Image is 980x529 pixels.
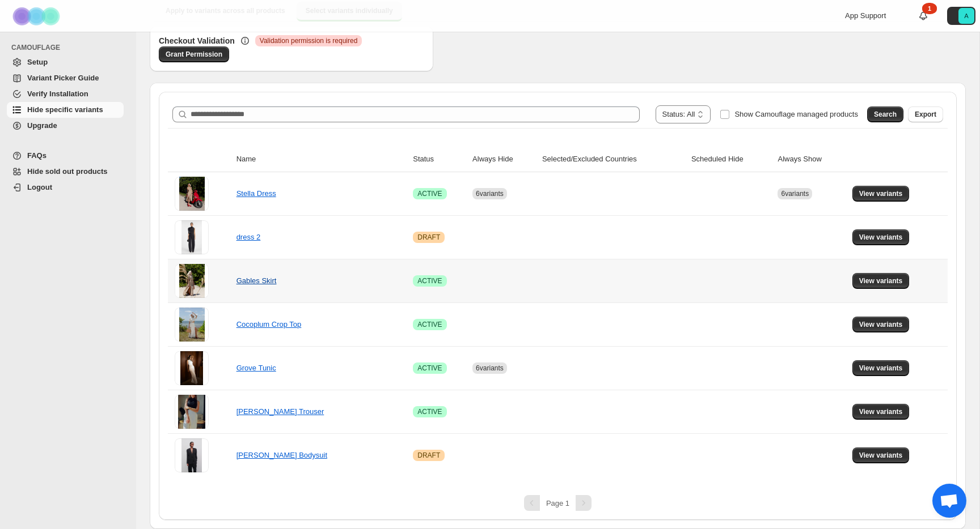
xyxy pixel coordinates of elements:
[539,147,688,172] th: Selected/Excluded Countries
[417,320,442,329] span: ACTIVE
[236,407,324,416] a: [PERSON_NAME] Trouser
[7,86,124,102] a: Verify Installation
[27,151,47,160] span: FAQs
[236,364,276,372] a: Grove Tunic
[781,190,809,198] span: 6 variants
[734,110,858,118] span: Show Camouflage managed products
[922,3,937,14] div: 1
[260,36,358,45] span: Validation permission is required
[852,404,910,420] button: View variants
[27,167,108,176] span: Hide sold out products
[852,360,910,376] button: View variants
[168,495,948,511] nav: Pagination
[233,147,410,172] th: Name
[964,12,969,19] text: A
[27,89,88,98] span: Verify Installation
[27,74,99,82] span: Variant Picker Guide
[859,364,903,373] span: View variants
[845,11,886,20] span: App Support
[166,50,222,59] span: Grant Permission
[7,70,124,86] a: Variant Picker Guide
[859,320,903,329] span: View variants
[7,118,124,134] a: Upgrade
[852,447,910,463] button: View variants
[7,54,124,70] a: Setup
[867,106,903,122] button: Search
[236,276,277,285] a: Gables Skirt
[236,233,261,241] a: dress 2
[859,233,903,242] span: View variants
[417,407,442,416] span: ACTIVE
[11,43,128,52] span: CAMOUFLAGE
[915,110,936,119] span: Export
[417,276,442,285] span: ACTIVE
[774,147,848,172] th: Always Show
[932,484,966,518] div: Open chat
[27,121,57,130] span: Upgrade
[859,189,903,198] span: View variants
[409,147,469,172] th: Status
[7,148,124,164] a: FAQs
[852,186,910,202] button: View variants
[7,102,124,118] a: Hide specific variants
[859,451,903,460] span: View variants
[236,451,327,459] a: [PERSON_NAME] Bodysuit
[9,1,66,32] img: Camouflage
[27,183,52,191] span: Logout
[150,26,966,529] div: Select variants individually
[27,58,48,66] span: Setup
[688,147,775,172] th: Scheduled Hide
[417,189,442,198] span: ACTIVE
[859,276,903,285] span: View variants
[546,499,569,507] span: Page 1
[7,180,124,195] a: Logout
[469,147,539,172] th: Always Hide
[947,7,975,25] button: Avatar with initials A
[908,106,943,122] button: Export
[859,407,903,416] span: View variants
[958,8,974,24] span: Avatar with initials A
[852,317,910,332] button: View variants
[476,190,504,198] span: 6 variants
[417,233,440,242] span: DRAFT
[236,320,302,329] a: Cocoplum Crop Top
[159,46,229,62] a: Grant Permission
[7,164,124,180] a: Hide sold out products
[918,10,929,22] a: 1
[159,35,235,46] h3: Checkout Validation
[236,189,276,198] a: Stella Dress
[874,110,897,119] span: Search
[476,364,504,372] span: 6 variants
[852,229,910,245] button: View variants
[852,273,910,289] button: View variants
[27,105,103,114] span: Hide specific variants
[417,364,442,373] span: ACTIVE
[417,451,440,460] span: DRAFT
